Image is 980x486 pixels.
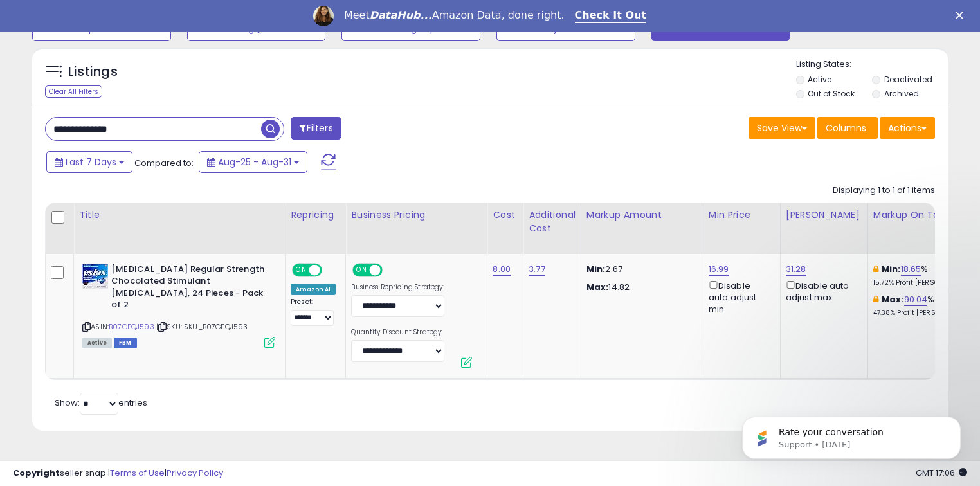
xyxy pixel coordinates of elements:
[381,264,401,275] span: OFF
[45,85,102,98] div: Clear All Filters
[873,264,980,287] div: %
[586,282,693,293] p: 14.82
[873,278,980,287] p: 15.72% Profit [PERSON_NAME]
[709,278,770,316] div: Disable auto adjust min
[351,283,444,292] label: Business Repricing Strategy:
[13,467,60,479] strong: Copyright
[291,283,336,295] div: Amazon AI
[218,156,291,168] span: Aug-25 - Aug-31
[575,9,647,23] a: Check It Out
[293,264,309,275] span: ON
[808,74,831,85] label: Active
[882,293,904,305] b: Max:
[134,157,194,169] span: Compared to:
[884,74,932,85] label: Deactivated
[82,264,275,347] div: ASIN:
[873,309,980,318] p: 47.38% Profit [PERSON_NAME]
[291,117,341,139] button: Filters
[82,337,112,348] span: All listings currently available for purchase on Amazon
[493,263,511,276] a: 8.00
[66,156,116,168] span: Last 7 Days
[901,263,921,276] a: 18.65
[817,117,878,139] button: Columns
[291,208,340,222] div: Repricing
[351,208,482,222] div: Business Pricing
[873,294,980,318] div: %
[82,264,108,289] img: 51OIpG34fOL._SL40_.jpg
[956,12,968,19] div: Close
[493,208,518,222] div: Cost
[709,208,775,222] div: Min Price
[586,263,606,275] strong: Min:
[320,264,341,275] span: OFF
[586,208,698,222] div: Markup Amount
[786,263,806,276] a: 31.28
[796,59,948,71] p: Listing States:
[709,263,729,276] a: 16.99
[109,321,154,332] a: B07GFQJ593
[156,321,248,332] span: | SKU: SKU_B07GFQJ593
[749,117,815,139] button: Save View
[808,88,855,99] label: Out of Stock
[110,467,165,479] a: Terms of Use
[529,263,545,276] a: 3.77
[199,151,307,173] button: Aug-25 - Aug-31
[884,88,919,99] label: Archived
[529,208,576,235] div: Additional Cost
[13,467,223,480] div: seller snap | |
[79,208,280,222] div: Title
[111,264,268,314] b: [MEDICAL_DATA] Regular Strength Chocolated Stimulant [MEDICAL_DATA], 24 Pieces - Pack of 2
[723,390,980,480] iframe: Intercom notifications message
[354,264,370,275] span: ON
[351,328,444,337] label: Quantity Discount Strategy:
[167,467,223,479] a: Privacy Policy
[55,397,147,409] span: Show: entries
[880,117,935,139] button: Actions
[786,208,862,222] div: [PERSON_NAME]
[370,9,432,21] i: DataHub...
[586,281,609,293] strong: Max:
[833,184,935,197] div: Displaying 1 to 1 of 1 items
[68,63,118,81] h5: Listings
[344,9,565,22] div: Meet Amazon Data, done right.
[291,298,336,327] div: Preset:
[786,278,858,303] div: Disable auto adjust max
[114,337,137,348] span: FBM
[586,264,693,275] p: 2.67
[313,6,334,26] img: Profile image for Georgie
[882,263,901,275] b: Min:
[826,122,866,134] span: Columns
[904,293,928,306] a: 90.04
[46,151,132,173] button: Last 7 Days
